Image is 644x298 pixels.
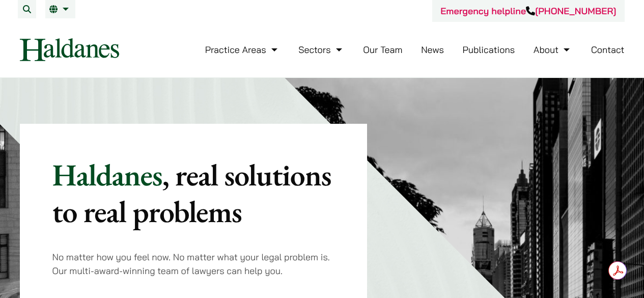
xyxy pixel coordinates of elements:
a: About [534,44,572,56]
a: News [421,44,444,56]
a: Practice Areas [205,44,280,56]
p: No matter how you feel now. No matter what your legal problem is. Our multi-award-winning team of... [52,250,335,278]
a: Our Team [363,44,402,56]
a: Sectors [298,44,344,56]
a: Contact [591,44,625,56]
img: Logo of Haldanes [20,38,119,61]
mark: , real solutions to real problems [52,155,331,231]
a: Emergency helpline[PHONE_NUMBER] [440,5,616,17]
p: Haldanes [52,156,335,230]
a: EN [49,5,71,13]
a: Publications [463,44,515,56]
